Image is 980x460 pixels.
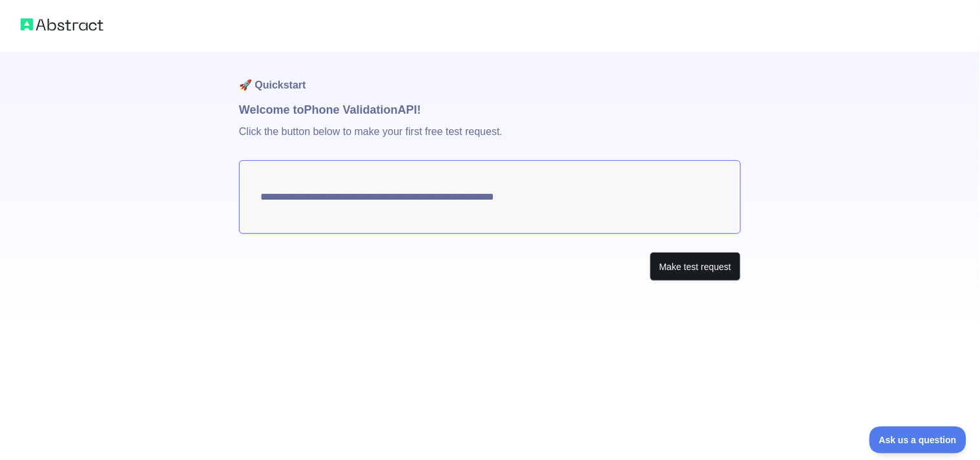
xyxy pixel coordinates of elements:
iframe: Toggle Customer Support [870,426,967,454]
h1: 🚀 Quickstart [239,52,741,101]
img: Abstract logo [21,16,103,34]
p: Click the button below to make your first free test request. [239,119,741,160]
button: Make test request [650,252,741,281]
h1: Welcome to Phone Validation API! [239,101,741,119]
